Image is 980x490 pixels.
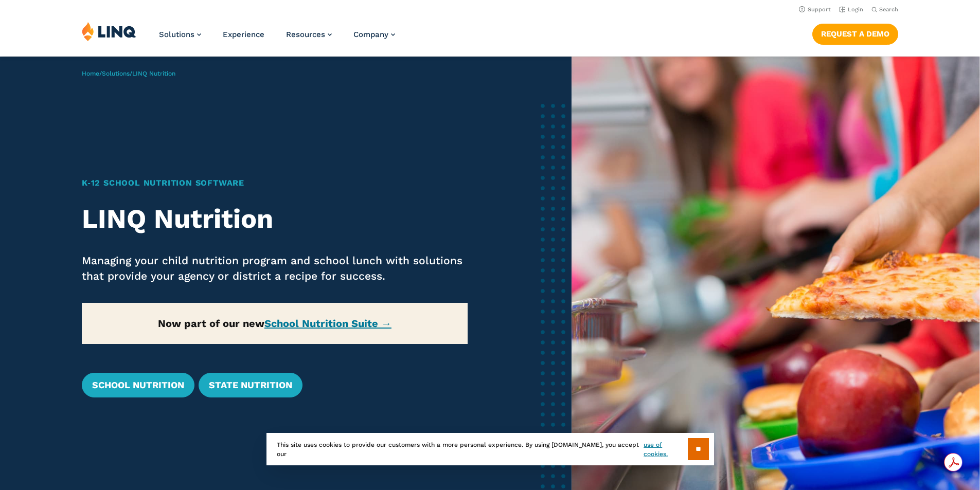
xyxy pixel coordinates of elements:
[871,6,898,13] button: Open Search Bar
[102,70,130,77] a: Solutions
[264,317,391,330] a: School Nutrition Suite →
[82,70,175,77] span: / /
[82,22,136,41] img: LINQ | K‑12 Software
[82,177,468,189] h1: K‑12 School Nutrition Software
[82,373,194,397] a: School Nutrition
[644,440,687,459] a: use of cookies.
[159,30,194,39] span: Solutions
[353,30,388,39] span: Company
[82,253,468,284] p: Managing your child nutrition program and school lunch with solutions that provide your agency or...
[158,317,391,330] strong: Now part of our new
[812,24,898,44] a: Request a Demo
[353,30,395,39] a: Company
[159,22,395,56] nav: Primary Navigation
[82,70,99,77] a: Home
[839,6,863,13] a: Login
[159,30,201,39] a: Solutions
[199,373,302,397] a: State Nutrition
[132,70,175,77] span: LINQ Nutrition
[82,203,273,234] strong: LINQ Nutrition
[266,433,714,465] div: This site uses cookies to provide our customers with a more personal experience. By using [DOMAIN...
[286,30,325,39] span: Resources
[223,30,264,39] a: Experience
[286,30,332,39] a: Resources
[799,6,831,13] a: Support
[879,6,898,13] span: Search
[812,22,898,44] nav: Button Navigation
